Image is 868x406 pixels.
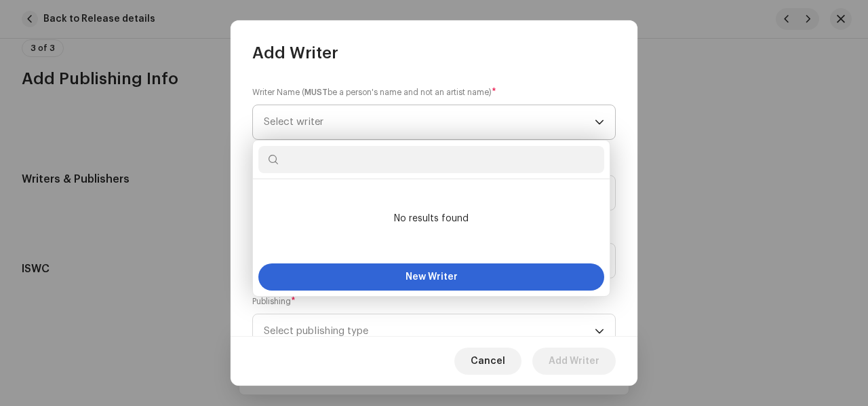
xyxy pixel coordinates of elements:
[406,272,458,282] span: New Writer
[595,314,604,348] div: dropdown trigger
[304,88,328,96] strong: MUST
[258,263,604,291] button: New Writer
[252,295,291,308] small: Publishing
[252,42,338,64] span: Add Writer
[454,348,521,375] button: Cancel
[595,105,604,139] div: dropdown trigger
[264,105,595,139] span: Select writer
[258,185,604,253] li: No results found
[532,348,616,375] button: Add Writer
[252,86,492,99] small: Writer Name ( be a person's name and not an artist name)
[264,117,323,127] span: Select writer
[253,179,610,258] ul: Option List
[264,314,595,348] span: Select publishing type
[549,348,599,375] span: Add Writer
[471,348,505,375] span: Cancel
